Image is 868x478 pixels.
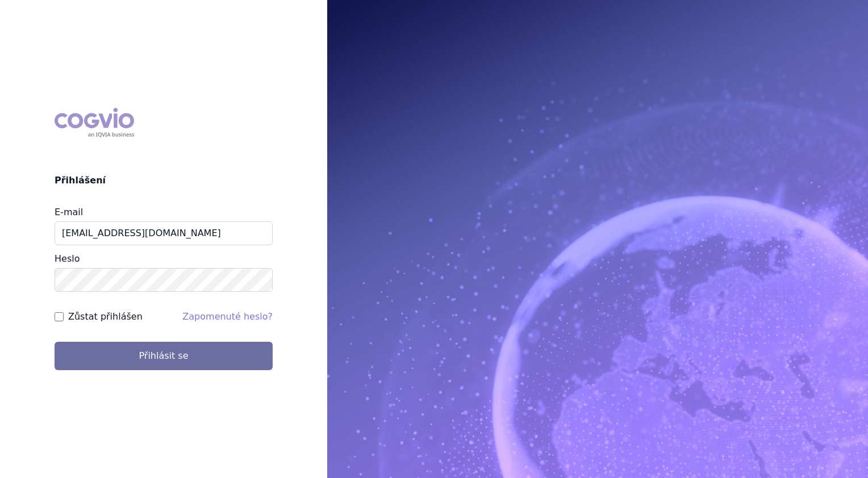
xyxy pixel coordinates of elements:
label: Zůstat přihlášen [68,310,143,324]
button: Přihlásit se [55,342,273,370]
label: Heslo [55,253,80,264]
a: Zapomenuté heslo? [182,311,273,322]
label: E-mail [55,207,83,217]
h2: Přihlášení [55,174,273,187]
div: COGVIO [55,108,134,137]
